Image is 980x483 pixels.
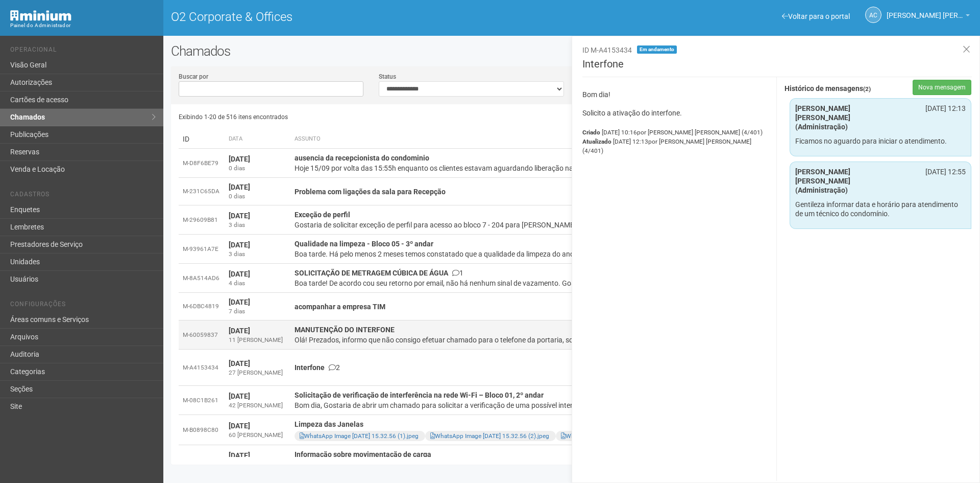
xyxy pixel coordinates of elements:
[913,80,971,95] button: Nova mensagem
[179,149,225,178] td: M-D8F6BE79
[10,191,156,201] li: Cadastros
[229,336,286,344] div: 11 [PERSON_NAME]
[795,136,966,146] p: Ficamos no aguardo para iniciar o atendimento.
[452,269,463,277] span: 1
[229,307,286,316] div: 7 dias
[295,188,446,196] strong: Problema com ligações da sala para Recepção
[295,278,786,288] div: Boa tarde! De acordo cou seu retorno por email, não há nenhum sinal de vazamento. Gostaria de sol...
[179,320,225,350] td: M-60059837
[379,72,396,81] label: Status
[229,183,250,191] strong: [DATE]
[179,72,208,81] label: Buscar por
[582,59,972,77] h3: Interfone
[229,401,286,410] div: 42 [PERSON_NAME]
[229,451,250,459] strong: [DATE]
[290,130,790,149] th: Assunto
[295,391,544,399] strong: Solicitação de verificação de interferência na rede Wi-Fi – Bloco 01, 2º andar
[229,212,250,220] strong: [DATE]
[179,293,225,320] td: M-6DBC4819
[582,138,611,145] strong: Atualizado
[229,422,250,430] strong: [DATE]
[179,205,225,235] td: M-29609B81
[179,109,573,125] div: Exibindo 1-20 de 516 itens encontrados
[295,326,395,334] strong: MANUTENÇÃO DO INTERFONE
[887,2,963,19] span: Ana Carla de Carvalho Silva
[295,420,363,428] strong: Limpeza das Janelas
[229,369,286,377] div: 27 [PERSON_NAME]
[229,164,286,173] div: 0 dias
[179,264,225,293] td: M-8A514AD6
[229,392,250,400] strong: [DATE]
[179,130,225,149] td: ID
[785,85,871,93] strong: Histórico de mensagens
[295,163,786,173] div: Hoje 15/09 por volta das 15:55h enquanto os clientes estavam aguardando liberação na recepção do ...
[887,13,970,21] a: [PERSON_NAME] [PERSON_NAME]
[582,138,751,154] span: por [PERSON_NAME] [PERSON_NAME] (4/401)
[229,241,250,249] strong: [DATE]
[295,220,786,230] div: Gostaria de solicitar exceção de perfil para acesso ao bloco 7 - 204 para [PERSON_NAME]. Atenci...
[229,192,286,201] div: 0 dias
[295,240,433,248] strong: Qualidade na limpeza - Bloco 05 - 3º andar
[229,431,286,440] div: 60 [PERSON_NAME]
[171,10,564,24] h1: O2 Corporate & Offices
[179,415,225,445] td: M-B0898C80
[229,250,286,259] div: 3 dias
[430,432,549,440] a: WhatsApp Image [DATE] 15.32.56 (2).jpeg
[912,104,973,113] div: [DATE] 12:13
[795,168,850,194] strong: [PERSON_NAME] [PERSON_NAME] (Administração)
[795,104,850,131] strong: [PERSON_NAME] [PERSON_NAME] (Administração)
[300,432,419,440] a: WhatsApp Image [DATE] 15.32.56 (1).jpeg
[229,221,286,229] div: 3 dias
[637,45,677,54] span: Em andamento
[229,359,250,367] strong: [DATE]
[10,301,156,311] li: Configurações
[179,386,225,415] td: M-08C1B261
[295,303,385,311] strong: acompanhar a empresa TIM
[10,10,71,21] img: Minium
[582,129,600,136] strong: Criado
[179,445,225,474] td: M-063E4CD0
[561,432,671,440] a: WhatsApp Image [DATE] 15.32.56.jpeg
[179,350,225,386] td: M-A4153434
[295,335,786,345] div: Olá! Prezados, informo que não consigo efetuar chamado para o telefone da portaria, somente receb...
[179,235,225,264] td: M-93961A7E
[295,154,429,162] strong: ausencia da recepcionista do condominio
[10,21,156,30] div: Painel do Administrador
[295,450,431,458] strong: Informação sobre movimentação de carga
[171,43,972,59] h2: Chamados
[295,400,786,410] div: Bom dia, Gostaria de abrir um chamado para solicitar a verificação de uma possível interferência ...
[863,85,871,93] span: (2)
[795,200,966,218] p: Gentileza informar data e horário para atendimento de um técnico do condomínio.
[602,129,763,136] span: [DATE] 10:16
[229,155,250,163] strong: [DATE]
[582,90,769,118] p: Bom dia! Solicito a ativação do interfone.
[179,178,225,205] td: M-231C65DA
[229,270,250,278] strong: [DATE]
[229,279,286,288] div: 4 dias
[295,269,448,277] strong: SOLICITAÇÃO DE METRAGEM CÚBICA DE ÁGUA
[295,249,786,259] div: Boa tarde. Há pelo menos 2 meses temos constatado que a qualidade da limpeza do andar caiu bastan...
[329,363,340,372] span: 2
[582,138,751,154] span: [DATE] 12:13
[225,130,290,149] th: Data
[295,211,350,219] strong: Exceção de perfil
[295,363,325,372] strong: Interfone
[229,327,250,335] strong: [DATE]
[865,7,881,23] a: AC
[637,129,763,136] span: por [PERSON_NAME] [PERSON_NAME] (4/401)
[582,46,632,54] span: ID M-A4153434
[782,12,850,20] a: Voltar para o portal
[10,46,156,57] li: Operacional
[912,167,973,176] div: [DATE] 12:55
[229,298,250,306] strong: [DATE]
